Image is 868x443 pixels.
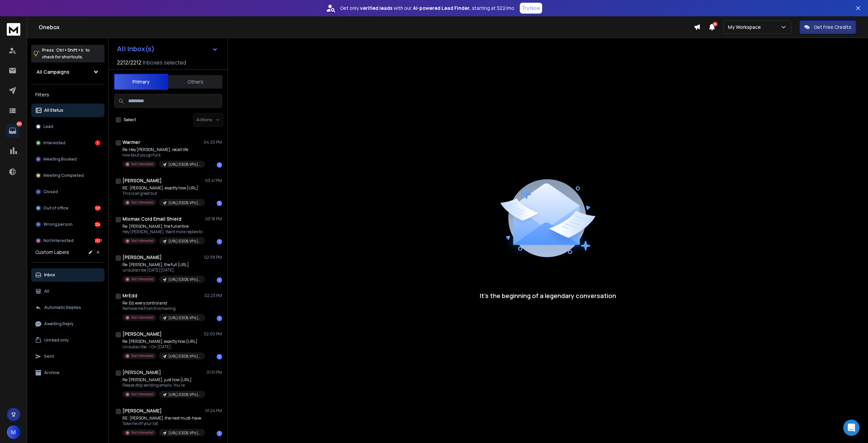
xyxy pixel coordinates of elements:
div: 1 [217,201,222,206]
button: Out of office323 [31,201,104,215]
div: 1 [217,162,222,168]
p: [URL] (CEOS, VP's [GEOGRAPHIC_DATA]) 2 [169,430,201,436]
button: Not Interested2531 [31,234,104,247]
div: 224 [95,222,100,227]
button: Try Now [520,3,542,14]
button: Meeting Completed [31,169,104,182]
p: [URL] (CEOS, VP's [GEOGRAPHIC_DATA]) [169,392,201,397]
p: [URL] (CEOS, VP's [GEOGRAPHIC_DATA]) [169,315,201,320]
p: Not Interested [131,162,154,167]
p: Not Interested [131,315,154,320]
button: Lead [31,120,104,133]
p: Lead [43,124,53,129]
h1: [PERSON_NAME] [122,407,162,414]
h1: MrEdd [122,292,137,299]
h1: All Inbox(s) [117,45,155,52]
p: Unsubscribe. > On [DATE], [122,344,204,350]
strong: verified leads [360,5,392,12]
p: Take me off your list. [122,421,204,426]
p: Not Interested [131,392,154,397]
p: 3081 [17,121,22,127]
p: Hey [PERSON_NAME], Want more replies to [122,229,204,235]
p: Not Interested [131,353,154,358]
div: 3 [95,140,100,146]
span: 50 [713,22,717,26]
button: Get Free Credits [800,20,856,34]
p: Not Interested [43,238,74,243]
p: [URL] (CEOS, VP's [GEOGRAPHIC_DATA]) [169,200,201,205]
div: 2531 [95,238,100,243]
button: Primary [114,74,168,90]
p: Re: [PERSON_NAME], exactly how [URL] [122,339,204,344]
div: 1 [217,239,222,244]
span: 2212 / 2212 [117,58,141,67]
button: All [31,284,104,298]
button: All Status [31,104,104,117]
p: RE: [PERSON_NAME], exactly how [URL] [122,185,204,191]
button: All Campaigns [31,65,104,79]
p: Sent [44,354,54,359]
p: Inbox [44,272,55,278]
p: Re: [PERSON_NAME], the full entire [122,224,204,229]
p: It’s the beginning of a legendary conversation [480,291,616,300]
p: [URL] (CEOS, VP's [GEOGRAPHIC_DATA]) 2 [169,162,201,167]
button: Closed [31,185,104,199]
p: 02:00 PM [204,331,222,337]
p: My Workspace [728,24,764,31]
p: Wrong person [43,222,73,227]
p: how bout you go fuck [122,152,204,158]
p: Awaiting Reply [44,321,74,327]
p: Unread only [44,337,69,343]
p: All [44,289,49,294]
p: Automatic Replies [44,305,81,310]
p: Archive [44,370,60,375]
p: 01:24 PM [205,408,222,413]
img: logo [7,23,20,36]
h1: [PERSON_NAME] [122,177,162,184]
h3: Filters [31,90,104,99]
p: Re: [PERSON_NAME], just how [URL] [122,377,204,383]
p: Not Interested [131,200,154,205]
p: 01:51 PM [206,370,222,375]
button: M [7,425,20,439]
p: Please stop sending emails. You’re [122,383,204,388]
p: 02:58 PM [204,255,222,260]
p: [URL] (CEOS, VP's [GEOGRAPHIC_DATA]) [169,354,201,359]
div: 1 [217,431,222,436]
p: Closed [43,189,58,195]
div: 1 [217,277,222,283]
p: 03:18 PM [205,216,222,222]
h3: Inboxes selected [143,58,186,67]
button: Awaiting Reply [31,317,104,331]
p: All Status [44,108,63,113]
p: [URL] (CEOS, VP's [GEOGRAPHIC_DATA]) [169,277,201,282]
button: All Inbox(s) [112,42,223,56]
p: Get Free Credits [814,24,851,31]
p: Re: Ed, every control and [122,300,204,306]
h3: Custom Labels [35,249,69,256]
p: 04:20 PM [204,140,222,145]
span: Ctrl + Shift + k [55,46,84,54]
h1: [PERSON_NAME] [122,369,161,376]
button: Inbox [31,268,104,282]
label: Select [124,117,136,123]
div: 1 [217,316,222,321]
p: Not Interested [131,277,154,282]
button: Automatic Replies [31,301,104,314]
h1: Mixmax Cold Email Shield [122,216,181,222]
button: Interested3 [31,136,104,150]
p: This is all great but [122,191,204,196]
p: Get only with our starting at $22/mo [340,5,514,12]
a: 3081 [6,124,19,137]
div: 1 [217,354,222,359]
p: 03:41 PM [205,178,222,183]
button: Unread only [31,333,104,347]
button: Others [168,74,222,89]
p: Out of office [43,205,68,211]
p: Meeting Booked [43,156,77,162]
button: Wrong person224 [31,218,104,231]
p: [URL] (CEOS, VP's [GEOGRAPHIC_DATA]) [169,239,201,244]
h1: All Campaigns [37,69,70,75]
div: 323 [95,205,100,211]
